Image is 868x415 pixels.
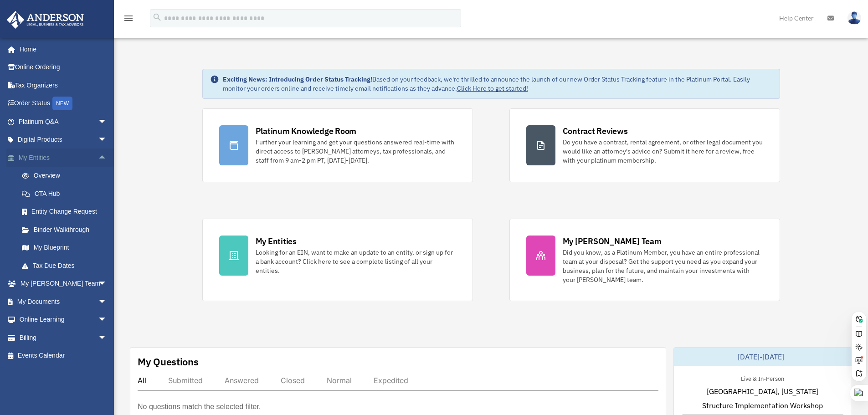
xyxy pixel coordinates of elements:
span: arrow_drop_down [98,275,116,293]
a: My [PERSON_NAME] Teamarrow_drop_down [6,275,121,293]
a: menu [123,16,134,24]
a: Online Learningarrow_drop_down [6,311,121,329]
div: Answered [225,376,259,385]
strong: Exciting News: Introducing Order Status Tracking! [223,75,372,83]
div: Platinum Knowledge Room [256,125,357,137]
a: Click Here to get started! [457,84,528,92]
i: search [152,12,162,22]
div: Based on your feedback, we're thrilled to announce the launch of our new Order Status Tracking fe... [223,75,772,93]
div: Looking for an EIN, want to make an update to an entity, or sign up for a bank account? Click her... [256,248,456,275]
span: arrow_drop_down [98,131,116,149]
span: arrow_drop_down [98,328,116,347]
span: arrow_drop_up [98,149,116,167]
div: Further your learning and get your questions answered real-time with direct access to [PERSON_NAM... [256,138,456,165]
div: My Entities [256,236,297,247]
a: CTA Hub [13,184,121,203]
div: Did you know, as a Platinum Member, you have an entire professional team at your disposal? Get th... [563,248,763,284]
a: Order StatusNEW [6,94,121,113]
img: Anderson Advisors Platinum Portal [4,11,87,29]
a: Events Calendar [6,347,121,365]
div: [DATE]-[DATE] [674,348,852,366]
span: arrow_drop_down [98,113,116,131]
a: Contract Reviews Do you have a contract, rental agreement, or other legal document you would like... [509,108,780,182]
a: Overview [13,167,121,185]
a: My Blueprint [13,239,121,257]
p: No questions match the selected filter. [138,400,261,413]
a: My Entities Looking for an EIN, want to make an update to an entity, or sign up for a bank accoun... [202,219,473,301]
div: Expedited [374,376,408,385]
div: Normal [327,376,352,385]
span: [GEOGRAPHIC_DATA], [US_STATE] [707,386,818,397]
div: My Questions [138,355,199,369]
div: Do you have a contract, rental agreement, or other legal document you would like an attorney's ad... [563,138,763,165]
a: Billingarrow_drop_down [6,328,121,347]
a: Entity Change Request [13,203,121,221]
a: Binder Walkthrough [13,220,121,239]
span: Structure Implementation Workshop [702,400,823,411]
div: My [PERSON_NAME] Team [563,236,662,247]
a: Platinum Knowledge Room Further your learning and get your questions answered real-time with dire... [202,108,473,182]
span: arrow_drop_down [98,311,116,329]
a: Online Ordering [6,58,121,77]
i: menu [123,13,134,24]
div: Submitted [168,376,203,385]
a: Platinum Q&Aarrow_drop_down [6,113,121,131]
a: My Documentsarrow_drop_down [6,292,121,311]
div: Contract Reviews [563,125,628,137]
a: Tax Organizers [6,76,121,94]
a: My [PERSON_NAME] Team Did you know, as a Platinum Member, you have an entire professional team at... [509,219,780,301]
a: Home [6,40,116,58]
div: Closed [281,376,305,385]
div: NEW [52,97,72,110]
a: Tax Due Dates [13,256,121,275]
div: Live & In-Person [734,373,791,383]
span: arrow_drop_down [98,292,116,311]
a: My Entitiesarrow_drop_up [6,149,121,167]
img: User Pic [847,11,861,25]
a: Digital Productsarrow_drop_down [6,131,121,149]
div: All [138,376,146,385]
